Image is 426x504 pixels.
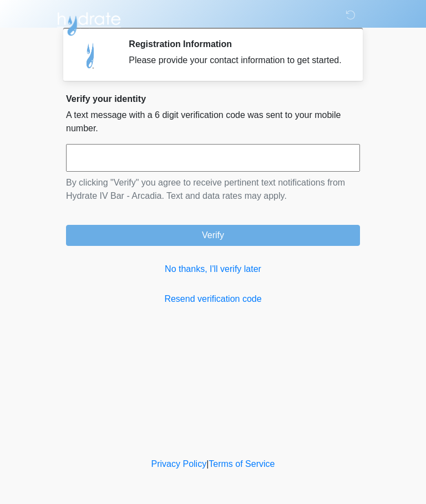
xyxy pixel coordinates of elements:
a: Resend verification code [66,292,360,306]
h2: Verify your identity [66,94,360,104]
button: Verify [66,225,360,246]
a: | [206,459,209,469]
img: Agent Avatar [74,39,108,72]
div: Please provide your contact information to get started. [129,54,343,67]
a: No thanks, I'll verify later [66,263,360,276]
p: By clicking "Verify" you agree to receive pertinent text notifications from Hydrate IV Bar - Arca... [66,176,360,203]
p: A text message with a 6 digit verification code was sent to your mobile number. [66,109,360,135]
a: Privacy Policy [151,459,207,469]
img: Hydrate IV Bar - Arcadia Logo [55,8,123,37]
a: Terms of Service [209,459,275,469]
